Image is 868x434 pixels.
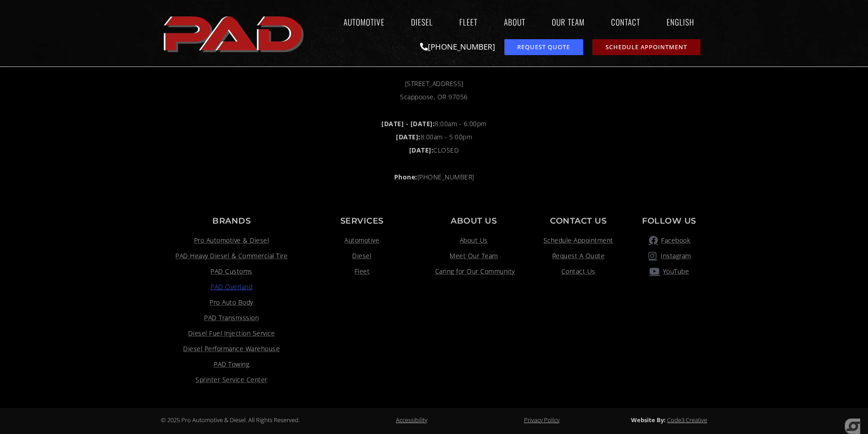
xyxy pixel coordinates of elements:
span: Request Quote [517,44,570,50]
span: YouTube [661,266,689,277]
a: Visit link opens in a new tab [165,374,298,385]
span: CLOSED [409,145,459,156]
b: [DATE] - [DATE]: [381,119,435,128]
span: Schedule Appointment [544,235,613,246]
nav: Menu [308,11,708,32]
span: Instagram [658,250,691,261]
span: 8:00am - 5:00pm [396,132,472,143]
b: [DATE]: [409,146,434,154]
a: Request A Quote [530,250,626,261]
p: Follow Us [635,217,703,225]
a: Meet Our Team [426,250,521,261]
span: Facebook [659,235,690,246]
p: Services [307,217,417,225]
a: PAD Transmission [165,312,298,323]
a: schedule repair or service appointment [592,39,700,55]
a: Visit link opens in a new tab [165,250,298,261]
span: PAD Heavy Diesel & Commercial Tire [175,250,288,261]
span: PAD Transmission [204,312,259,323]
a: Fleet [451,11,486,32]
a: Visit link opens in a new tab [165,297,298,308]
a: Code3 Creative [667,416,707,424]
a: About Us [426,235,521,246]
span: Sprinter Service Center [195,374,267,385]
a: Phone:[PHONE_NUMBER] [165,172,703,183]
b: [DATE]: [396,133,421,141]
span: Request A Quote [552,250,605,261]
strong: Website By: [631,416,666,424]
a: Automotive [335,11,393,32]
span: 8:00am - 6:00pm [381,118,487,129]
a: Diesel [307,250,417,261]
span: [STREET_ADDRESS] [405,78,463,89]
span: PAD Towing [214,359,249,370]
img: The image shows the word "PAD" in bold, red, uppercase letters with a slight shadow effect. [161,9,308,58]
a: Visit link opens in a new tab [165,328,298,339]
a: Fleet [307,266,417,277]
a: Our Team [543,11,593,32]
p: Brands [165,217,298,225]
span: Pro Auto Body [210,297,253,308]
a: Contact [602,11,649,32]
a: Automotive [307,235,417,246]
span: Diesel [352,250,371,261]
p: Contact us [530,217,626,225]
span: Caring for Our Community [433,266,515,277]
span: About Us [460,235,488,246]
span: [PHONE_NUMBER] [394,172,474,183]
a: Caring for Our Community [426,266,521,277]
a: Schedule Appointment [530,235,626,246]
a: pro automotive and diesel facebook page [635,235,703,246]
span: PAD Customs [211,266,252,277]
span: Pro Automotive & Diesel [194,235,269,246]
a: Visit link opens in a new tab [165,359,298,370]
a: YouTube [635,266,703,277]
a: PAD Customs [165,266,298,277]
a: Pro Automotive & Diesel [165,235,298,246]
span: PAD Overland [211,281,252,292]
span: Automotive [344,235,379,246]
a: Privacy Policy [524,416,560,424]
a: Diesel [402,11,442,32]
span: Diesel Performance Warehouse [183,343,280,354]
a: pro automotive and diesel home page [161,9,308,58]
p: About Us [426,217,521,225]
div: © 2025 Pro Automotive & Diesel. All Rights Reserved. [161,413,348,427]
span: Schedule Appointment [606,44,687,50]
a: [PHONE_NUMBER] [420,41,495,52]
a: Accessibility [396,416,427,424]
a: Visit link opens in a new tab [165,281,298,292]
a: Contact Us [530,266,626,277]
span: Diesel Fuel Injection Service [188,328,275,339]
a: pro automotive and diesel instagram page [635,250,703,261]
a: Visit link opens in a new tab [165,343,298,354]
strong: Phone: [394,173,417,181]
span: Fleet [354,266,370,277]
span: Meet Our Team [450,250,498,261]
a: request a service or repair quote [504,39,583,55]
a: About [495,11,534,32]
span: Contact Us [561,266,596,277]
a: English [658,11,708,32]
span: Scappoose, OR 97056 [400,92,468,102]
